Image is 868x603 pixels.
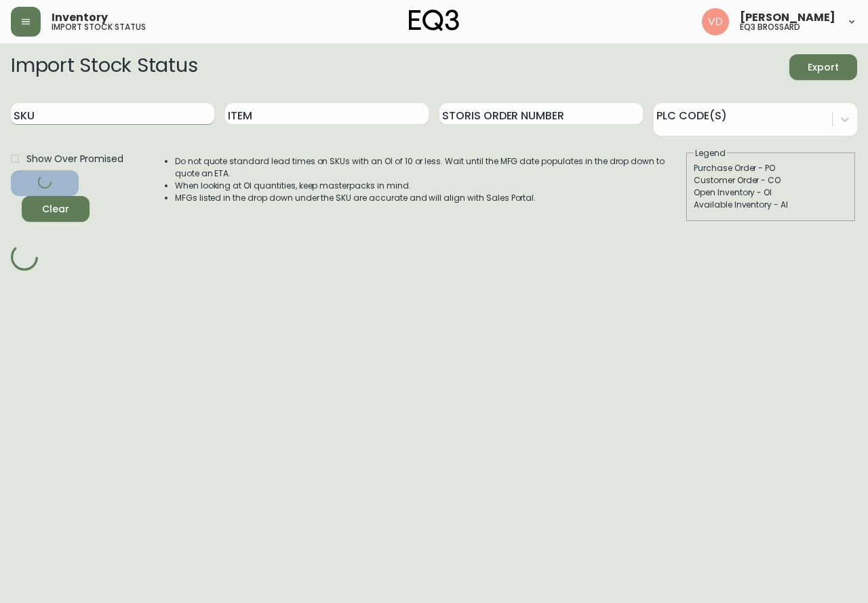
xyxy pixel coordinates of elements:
[175,192,685,204] li: MFGs listed in the drop down under the SKU are accurate and will align with Sales Portal.
[789,54,857,80] button: Export
[694,187,848,199] div: Open Inventory - OI
[694,199,848,211] div: Available Inventory - AI
[694,147,727,159] legend: Legend
[694,162,848,174] div: Purchase Order - PO
[26,152,123,166] span: Show Over Promised
[740,12,835,23] span: [PERSON_NAME]
[175,155,685,180] li: Do not quote standard lead times on SKUs with an OI of 10 or less. Wait until the MFG date popula...
[33,201,79,218] span: Clear
[702,8,729,35] img: 34cbe8de67806989076631741e6a7c6b
[52,23,146,31] h5: import stock status
[11,54,197,80] h2: Import Stock Status
[740,23,800,31] h5: eq3 brossard
[409,9,459,31] img: logo
[694,174,848,187] div: Customer Order - CO
[52,12,108,23] span: Inventory
[175,180,685,192] li: When looking at OI quantities, keep masterpacks in mind.
[22,196,90,222] button: Clear
[800,59,846,76] span: Export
